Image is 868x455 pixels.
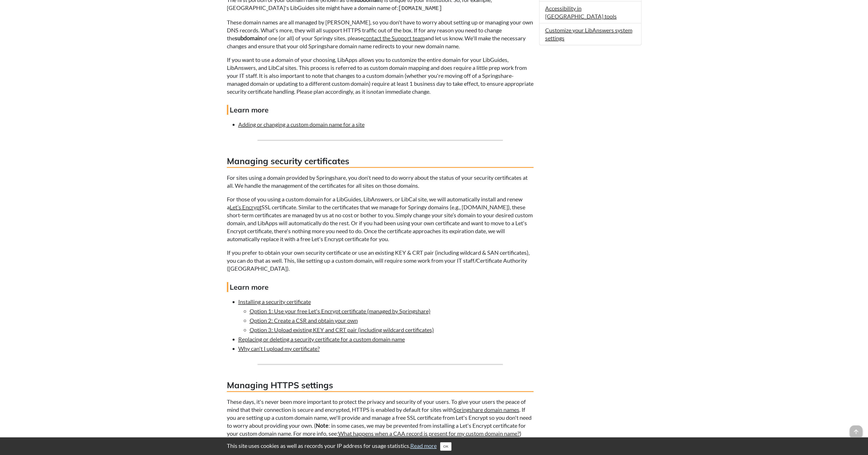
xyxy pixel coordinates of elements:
a: contact the Support team [363,35,425,41]
a: Adding or changing a custom domain name for a site [238,121,365,128]
button: Close [440,442,451,451]
a: Let’s Encrypt [230,204,262,210]
h3: Managing HTTPS settings [227,379,534,392]
span: arrow_upward [850,425,862,438]
a: arrow_upward [850,426,862,433]
a: Replacing or deleting a security certificate for a custom domain name [238,336,405,343]
h4: Learn more [227,105,534,115]
strong: Note [316,422,329,429]
a: Customize your LibAnswers system settings [545,27,632,41]
p: For sites using a domain provided by Springshare, you don't need to do worry about the status of ... [227,174,534,189]
div: This site uses cookies as well as records your IP address for usage statistics. [221,442,647,451]
a: Why can't I upload my certificate? [238,345,320,352]
a: Option 1: Use your free Let's Encrypt certificate (managed by Springshare) [250,308,430,314]
strong: subdomain [235,35,262,41]
h4: Learn more [227,282,534,292]
a: Springshare domain names [453,406,519,413]
a: Option 2: Create a CSR and obtain your own [250,317,358,324]
a: Read more [410,442,437,449]
a: Option 3: Upload existing KEY and CRT pair (including wildcard certificates) [250,326,434,333]
p: These domain names are all managed by [PERSON_NAME], so you don't have to worry about setting up ... [227,18,534,50]
em: not [370,88,378,95]
p: These days, it's never been more important to protect the privacy and security of your users. To ... [227,398,534,437]
p: If you want to use a domain of your choosing, LibApps allows you to customize the entire domain f... [227,56,534,95]
p: For those of you using a custom domain for a LibGuides, LibAnswers, or LibCal site, we will autom... [227,195,534,243]
p: If you prefer to obtain your own security certificate or use an existing KEY & CRT pair (includin... [227,249,534,272]
samp: [DOMAIN_NAME] [398,5,442,12]
h3: Managing security certificates [227,155,534,168]
a: What happens when a CAA record is present for my custom domain name? [338,430,520,437]
a: Accessibility in [GEOGRAPHIC_DATA] tools [545,5,617,20]
a: Installing a security certificate [238,298,311,305]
